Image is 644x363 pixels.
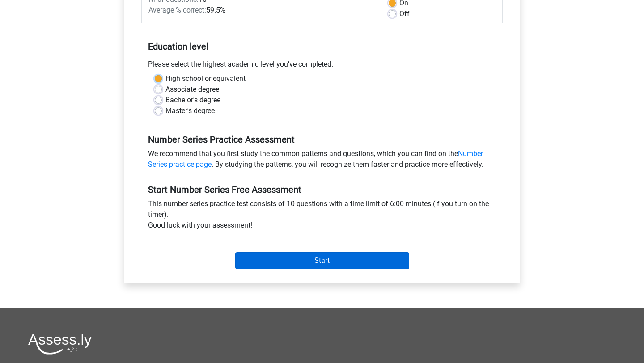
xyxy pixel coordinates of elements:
[165,84,219,95] label: Associate degree
[148,6,206,14] span: Average % correct:
[165,106,215,116] label: Master's degree
[141,59,503,73] div: Please select the highest academic level you’ve completed.
[235,252,409,269] input: Start
[399,8,410,19] label: Off
[165,95,220,106] label: Bachelor's degree
[141,198,503,234] div: This number series practice test consists of 10 questions with a time limit of 6:00 minutes (if y...
[165,73,246,84] label: High school or equivalent
[28,333,92,355] img: Assessly logo
[148,38,496,55] h5: Education level
[142,5,382,16] div: 59.5%
[141,148,503,173] div: We recommend that you first study the common patterns and questions, which you can find on the . ...
[148,184,496,195] h5: Start Number Series Free Assessment
[148,134,496,145] h5: Number Series Practice Assessment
